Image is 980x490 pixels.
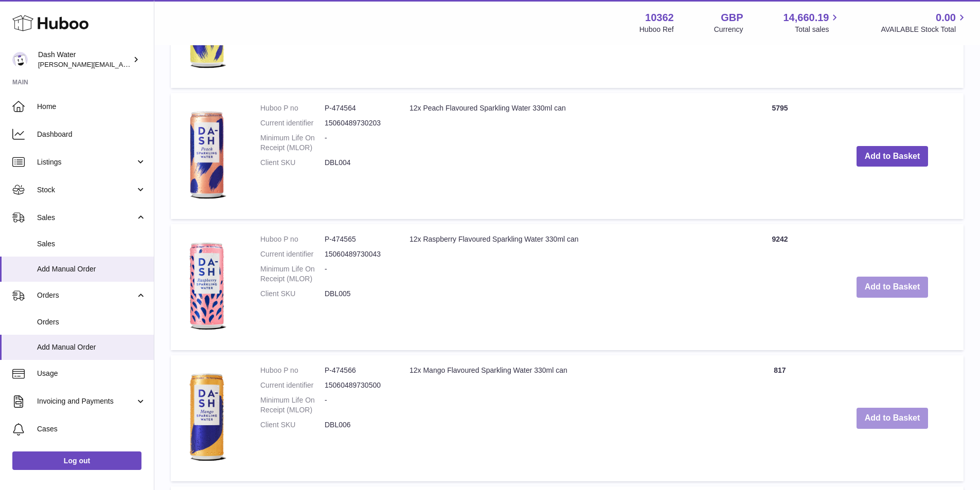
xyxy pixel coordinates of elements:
dt: Client SKU [260,158,325,168]
span: Stock [37,185,135,195]
span: Dashboard [37,130,146,139]
div: Huboo Ref [639,25,674,34]
dd: DBL006 [325,420,389,430]
span: Add Manual Order [37,342,146,352]
span: Invoicing and Payments [37,396,135,406]
td: 9242 [739,224,821,350]
img: 12x Raspberry Flavoured Sparkling Water 330ml can [181,234,233,337]
td: 12x Mango Flavoured Sparkling Water 330ml can [399,355,739,481]
button: Add to Basket [857,146,929,167]
td: 12x Peach Flavoured Sparkling Water 330ml can [399,93,739,219]
dd: DBL005 [325,289,389,299]
div: Currency [714,25,743,34]
span: 0.00 [936,11,956,25]
img: 12x Mango Flavoured Sparkling Water 330ml can [181,366,233,468]
dd: 15060489730043 [325,249,389,259]
dd: P-474565 [325,234,389,244]
button: Add to Basket [857,408,929,429]
dt: Minimum Life On Receipt (MLOR) [260,133,325,153]
dt: Minimum Life On Receipt (MLOR) [260,395,325,415]
dt: Huboo P no [260,234,325,244]
span: Listings [37,157,135,167]
span: Sales [37,213,135,223]
span: Orders [37,317,146,327]
span: 14,660.19 [783,11,829,25]
span: Home [37,102,146,112]
span: Orders [37,291,135,300]
span: Cases [37,424,146,434]
a: 14,660.19 Total sales [783,11,841,34]
button: Add to Basket [857,277,929,298]
span: [PERSON_NAME][EMAIL_ADDRESS][DOMAIN_NAME] [38,60,206,68]
img: sophie@dash-water.com [12,52,28,67]
a: 0.00 AVAILABLE Stock Total [881,11,968,34]
span: Sales [37,239,146,249]
td: 12x Raspberry Flavoured Sparkling Water 330ml can [399,224,739,350]
img: 12x Peach Flavoured Sparkling Water 330ml can [181,103,233,206]
td: 5795 [739,93,821,219]
td: 817 [739,355,821,481]
span: Total sales [795,25,841,34]
dt: Client SKU [260,420,325,430]
dd: 15060489730500 [325,380,389,390]
dt: Huboo P no [260,366,325,375]
dt: Current identifier [260,118,325,128]
dd: - [325,133,389,153]
span: Usage [37,369,146,378]
span: Add Manual Order [37,264,146,274]
dt: Minimum Life On Receipt (MLOR) [260,264,325,284]
dt: Current identifier [260,380,325,390]
dt: Client SKU [260,289,325,299]
div: Dash Water [38,50,131,69]
strong: GBP [721,11,743,25]
strong: 10362 [645,11,674,25]
dd: - [325,264,389,284]
span: AVAILABLE Stock Total [881,25,968,34]
dd: - [325,395,389,415]
dd: DBL004 [325,158,389,168]
dd: P-474564 [325,103,389,113]
dt: Current identifier [260,249,325,259]
a: Log out [12,451,141,470]
dd: 15060489730203 [325,118,389,128]
dd: P-474566 [325,366,389,375]
dt: Huboo P no [260,103,325,113]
